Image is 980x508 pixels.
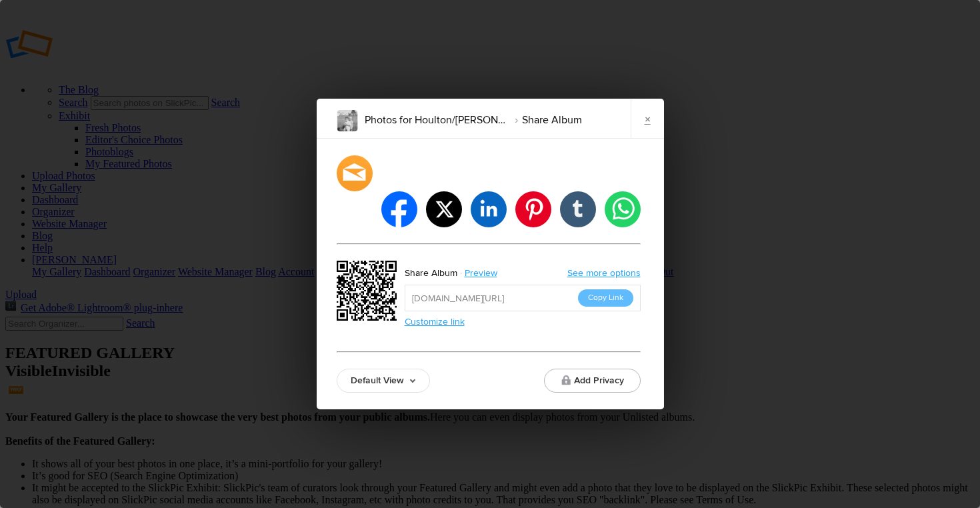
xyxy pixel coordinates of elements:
li: whatsapp [605,191,641,227]
a: × [631,99,664,139]
a: Preview [457,265,507,282]
div: Share Album [405,265,457,282]
button: Copy Link [578,289,633,307]
li: twitter [426,191,462,227]
a: Customize link [405,316,465,327]
li: Share Album [507,109,582,131]
li: facebook [381,191,417,227]
a: Default View [337,369,430,393]
img: IMG_JUDITH_A0001.png [337,110,358,131]
a: See more options [567,267,641,279]
li: Photos for Houlton/[PERSON_NAME] Family [365,109,507,131]
li: linkedin [471,191,507,227]
li: tumblr [560,191,596,227]
li: pinterest [515,191,551,227]
div: https://slickpic.us/18185302TMOO [337,261,401,325]
button: Add Privacy [544,369,641,393]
